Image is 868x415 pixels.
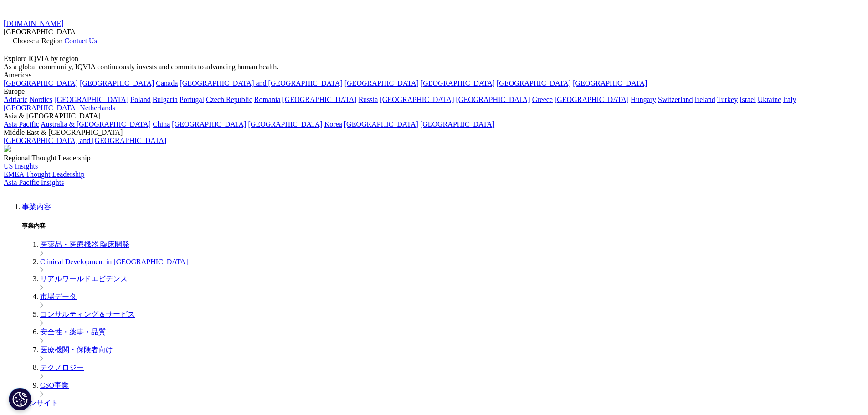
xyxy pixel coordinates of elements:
a: Portugal [180,96,204,103]
a: [GEOGRAPHIC_DATA] [497,79,571,87]
a: [GEOGRAPHIC_DATA] [54,96,128,103]
a: [GEOGRAPHIC_DATA] [344,79,419,87]
a: Ireland [695,96,715,103]
a: Hungary [631,96,656,103]
div: Regional Thought Leadership [4,154,864,162]
a: Clinical Development in [GEOGRAPHIC_DATA] [40,258,188,266]
a: [GEOGRAPHIC_DATA] [420,120,494,128]
a: [GEOGRAPHIC_DATA] [248,120,323,128]
a: [GEOGRAPHIC_DATA] [456,96,530,103]
a: Romania [254,96,281,103]
a: [GEOGRAPHIC_DATA] [282,96,357,103]
a: Asia Pacific Insights [4,179,64,186]
a: Adriatic [4,96,27,103]
a: [GEOGRAPHIC_DATA] and [GEOGRAPHIC_DATA] [180,79,342,87]
a: 安全性・薬事・品質 [40,328,106,336]
a: [GEOGRAPHIC_DATA] [4,104,78,112]
a: [GEOGRAPHIC_DATA] [421,79,495,87]
a: [GEOGRAPHIC_DATA] [4,79,78,87]
img: 2093_analyzing-data-using-big-screen-display-and-laptop.png [4,145,11,152]
a: Asia Pacific [4,120,39,128]
a: Russia [359,96,378,103]
a: Korea [324,120,342,128]
a: Czech Republic [206,96,252,103]
a: コンサルティング＆サービス [40,310,135,318]
div: Europe [4,87,864,96]
div: [GEOGRAPHIC_DATA] [4,28,864,36]
a: 医薬品・医療機器 臨床開発 [40,241,129,248]
span: Choose a Region [13,37,62,45]
a: インサイト [22,399,58,407]
a: テクノロジー [40,364,84,371]
a: 市場データ [40,292,77,300]
a: [GEOGRAPHIC_DATA] [172,120,246,128]
div: As a global community, IQVIA continuously invests and commits to advancing human health. [4,63,864,71]
a: Israel [740,96,756,103]
a: Australia & [GEOGRAPHIC_DATA] [41,120,151,128]
a: China [153,120,170,128]
a: 医療機関・保険者向け [40,346,113,354]
a: EMEA Thought Leadership [4,170,84,178]
a: Turkey [717,96,738,103]
div: Asia & [GEOGRAPHIC_DATA] [4,112,864,120]
a: リアルワールドエビデンス [40,275,128,282]
button: Cookie 設定 [9,388,31,410]
h5: 事業内容 [22,222,864,230]
a: Contact Us [64,37,97,45]
a: [GEOGRAPHIC_DATA] [344,120,418,128]
div: Americas [4,71,864,79]
a: Nordics [29,96,52,103]
a: 事業内容 [22,203,51,210]
a: Netherlands [80,104,115,112]
a: Bulgaria [153,96,178,103]
a: Ukraine [758,96,781,103]
div: Middle East & [GEOGRAPHIC_DATA] [4,128,864,137]
a: [GEOGRAPHIC_DATA] and [GEOGRAPHIC_DATA] [4,137,166,144]
a: Greece [532,96,553,103]
div: Explore IQVIA by region [4,55,864,63]
a: [GEOGRAPHIC_DATA] [573,79,647,87]
a: [DOMAIN_NAME] [4,20,64,27]
a: [GEOGRAPHIC_DATA] [80,79,154,87]
a: [GEOGRAPHIC_DATA] [555,96,629,103]
a: US Insights [4,162,38,170]
a: Italy [783,96,796,103]
a: CSO事業 [40,381,69,389]
a: Canada [156,79,178,87]
a: Poland [130,96,150,103]
a: [GEOGRAPHIC_DATA] [380,96,454,103]
a: Switzerland [658,96,693,103]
